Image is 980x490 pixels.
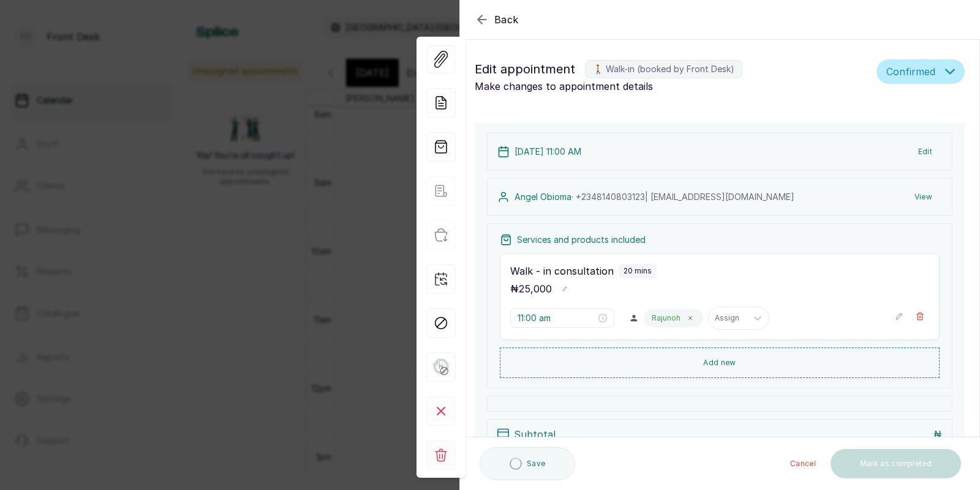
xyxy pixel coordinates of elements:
button: Cancel [780,449,826,478]
button: View [905,186,942,208]
button: Add new [500,347,940,378]
button: Save [480,447,575,480]
p: 20 mins [624,266,652,276]
p: Subtotal [514,427,556,442]
button: Confirmed [876,59,965,84]
p: ₦ [933,427,942,442]
button: Edit [908,141,942,163]
span: Confirmed [886,64,935,79]
span: +234 8140803123 | [EMAIL_ADDRESS][DOMAIN_NAME] [576,191,794,202]
p: Rajunoh [652,313,680,323]
p: Make changes to appointment details [475,79,872,94]
button: Back [475,12,519,27]
span: Edit appointment [475,59,575,79]
p: ₦ [510,281,552,296]
p: Walk - in consultation [510,264,614,278]
span: 25,000 [519,283,552,295]
p: [DATE] 11:00 AM [514,146,581,158]
input: Select time [518,311,596,325]
p: Services and products included [517,234,646,246]
p: Angel Obioma · [514,191,794,203]
span: Back [494,12,519,27]
label: 🚶 Walk-in (booked by Front Desk) [585,60,742,78]
button: Mark as completed [831,449,961,478]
